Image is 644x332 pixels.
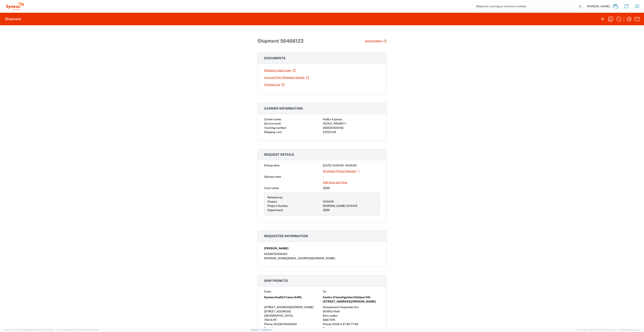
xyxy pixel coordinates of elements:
span: Syneos Health France SARL [264,295,302,299]
span: 0033 4 27 85 77 96 [332,322,358,326]
a: Schedule Pickup Request [323,168,361,175]
div: Department [267,208,321,212]
span: Carrier name: [264,118,281,121]
span: Client: 2025.16.0-8fc0770 [56,329,99,331]
div: Groupement Hospitalier Est [323,305,380,309]
div: FedEx Express [323,117,380,122]
span: Documents [264,56,285,60]
span: FR [332,318,335,321]
a: Support [251,329,261,331]
div: 392021400042 [323,126,380,130]
span: Copyright © [DATE]-[DATE] Agistix Inc., All Rights Reserved [577,328,639,332]
span: [PERSON_NAME] [587,4,610,8]
div: - [323,175,380,179]
a: Account Print Shipment Details [264,74,309,81]
div: 0033676459350 [264,252,380,256]
a: Google Maps [365,37,387,44]
span: References [267,196,283,199]
span: Pickup time: [264,164,280,167]
span: [DATE] 10:40:19 [83,329,99,331]
span: From: [264,290,271,293]
h2: Shipment [5,17,21,21]
div: 3229 [323,208,377,212]
a: Packing List [264,81,285,88]
div: [DATE] 15:00:00 - 16:00:00 [323,163,380,168]
span: Requester information [264,234,308,238]
div: 1010419 [323,200,377,204]
div: [STREET_ADDRESS][PERSON_NAME] [264,305,321,309]
a: Shipping Label Laser [264,67,296,74]
span: , [272,318,273,321]
span: Phone: [323,322,332,326]
span: 75014 [264,318,272,321]
div: [PERSON_NAME][EMAIL_ADDRESS][DOMAIN_NAME] [264,256,380,260]
span: Service level: [264,122,281,125]
span: Delivery time: [264,175,281,178]
span: Tax info: [323,327,334,330]
div: 59 BVD Pinel [323,309,380,314]
span: Bron cedex [323,314,338,317]
div: [STREET_ADDRESS] [264,309,321,314]
a: Feedback [261,329,272,331]
span: Ship from/to [264,279,288,283]
a: Edit Date and Time [323,179,347,186]
span: , [331,318,332,321]
span: 0033676459350 [274,322,297,326]
span: Phone: [264,322,273,326]
input: Shipment, tracking or reference number [473,2,577,10]
h1: Shipment 56468123 [257,38,303,44]
div: Project Number [267,204,321,208]
span: Server: 2025.16.0-82789e55714 [5,329,54,331]
span: Shipping cost [264,130,282,134]
span: 69677 [323,318,331,321]
div: Project [267,200,321,204]
span: Request details [264,153,294,156]
span: Centre d’investigation Clinique CIC-[STREET_ADDRESS][PERSON_NAME] [323,295,380,304]
span: [GEOGRAPHIC_DATA] [264,314,293,317]
span: Tax info: [264,327,275,330]
span: [DATE] 10:56:16 [38,329,54,331]
span: FR [273,318,276,321]
div: 27.02 EUR [323,130,380,134]
span: Tracking number: [264,126,287,129]
div: [PERSON_NAME] 1010419 [323,204,377,208]
div: 3229 [323,186,380,190]
span: Carrier information [264,107,303,110]
div: FEDEX_PRIORITY [323,122,380,126]
span: To: [323,290,326,293]
span: Cost center [264,186,279,190]
span: [PERSON_NAME] [264,246,288,251]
